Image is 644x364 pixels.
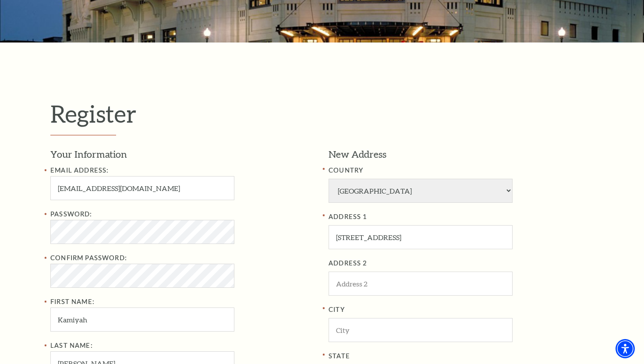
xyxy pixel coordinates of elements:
h3: New Address [329,148,594,161]
label: Confirm Password: [50,254,127,262]
label: First Name: [50,298,95,305]
input: ADDRESS 2 [329,272,513,296]
div: Accessibility Menu [616,339,635,358]
input: ADDRESS 1 [329,225,513,249]
label: COUNTRY [329,165,594,176]
h3: Your Information [50,148,315,161]
label: State [329,351,594,362]
label: City [329,304,594,315]
input: Email Address: [50,176,234,200]
input: City [329,318,513,342]
label: Last Name: [50,342,93,349]
h1: Register [50,99,594,135]
label: Email Address: [50,166,109,174]
label: Password: [50,210,92,218]
label: ADDRESS 1 [329,212,594,223]
label: ADDRESS 2 [329,258,594,269]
